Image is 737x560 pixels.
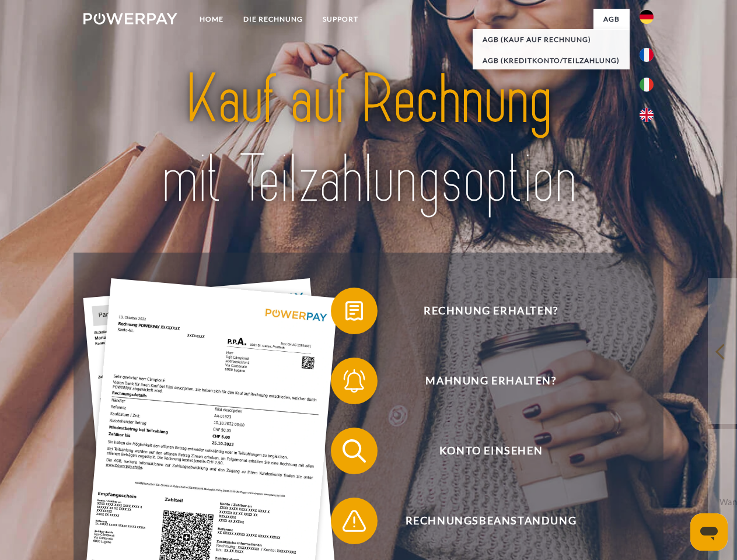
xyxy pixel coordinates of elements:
button: Mahnung erhalten? [331,358,634,404]
img: qb_bell.svg [340,366,369,395]
a: DIE RECHNUNG [233,9,313,30]
button: Konto einsehen [331,428,634,474]
img: qb_search.svg [340,436,369,466]
a: AGB (Kreditkonto/Teilzahlung) [473,50,630,71]
span: Rechnung erhalten? [348,288,634,334]
img: qb_warning.svg [340,506,369,535]
img: logo-powerpay-white.svg [83,13,177,24]
img: title-powerpay_de.svg [111,56,626,223]
a: agb [593,9,630,30]
button: Rechnungsbeanstandung [331,498,634,544]
img: de [640,10,654,24]
img: qb_bill.svg [340,296,369,325]
iframe: Schaltfläche zum Öffnen des Messaging-Fensters [690,513,728,551]
img: it [640,78,654,92]
span: Rechnungsbeanstandung [348,498,634,544]
span: Mahnung erhalten? [348,358,634,404]
button: Rechnung erhalten? [331,288,634,334]
span: Konto einsehen [348,428,634,474]
img: fr [640,48,654,62]
a: SUPPORT [313,9,368,30]
a: Home [190,9,233,30]
img: en [640,108,654,122]
a: AGB (Kauf auf Rechnung) [473,29,630,50]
